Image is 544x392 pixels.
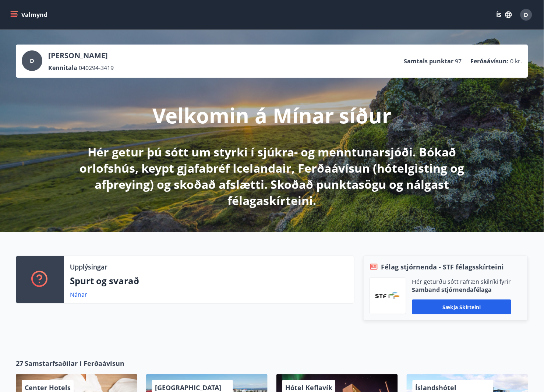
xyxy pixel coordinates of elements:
[492,8,516,21] button: ÍS
[524,11,529,19] span: D
[30,57,34,65] span: D
[9,8,50,21] button: menu
[48,64,77,72] p: Kennitala
[455,57,462,65] span: 97
[70,262,107,272] p: Upplýsingar
[412,286,511,294] p: Samband stjórnendafélaga
[16,359,23,368] span: 27
[412,300,511,314] button: Sækja skírteini
[25,359,124,368] span: Samstarfsaðilar í Ferðaávísun
[70,290,87,299] a: Nánar
[70,275,348,287] p: Spurt og svarað
[375,293,400,299] img: vjCaq2fThgY3EUYqSgpjEiBg6WP39ov69hlhuPVN.png
[511,57,522,65] span: 0 kr.
[381,262,504,272] span: Félag stjórnenda - STF félagsskírteini
[78,144,466,209] p: Hér getur þú sótt um styrki í sjúkra- og menntunarsjóði. Bókað orlofshús, keypt gjafabréf Iceland...
[412,278,511,286] p: Hér geturðu sótt rafræn skilríki fyrir
[471,57,509,65] p: Ferðaávísun :
[404,57,454,65] p: Samtals punktar
[48,50,114,61] p: [PERSON_NAME]
[517,6,535,24] button: D
[152,101,392,129] p: Velkomin á Mínar síður
[79,64,114,72] span: 040294-3419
